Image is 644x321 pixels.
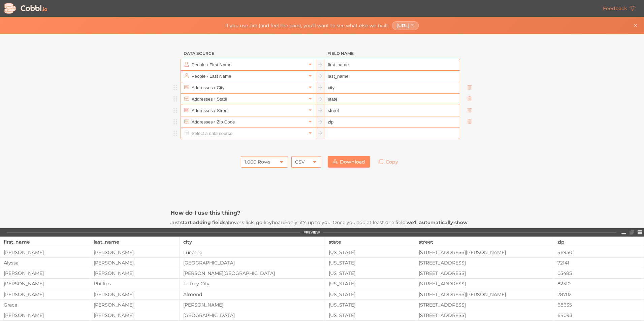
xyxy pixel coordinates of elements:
input: Select a data source [190,128,306,139]
div: [US_STATE] [325,292,415,297]
div: [GEOGRAPHIC_DATA] [180,313,325,318]
div: [PERSON_NAME] [0,250,90,255]
div: [STREET_ADDRESS] [415,271,554,276]
div: [STREET_ADDRESS][PERSON_NAME] [415,250,554,255]
div: [PERSON_NAME] [0,313,90,318]
div: Lucerne [180,250,325,255]
div: Alyssa [0,260,90,265]
span: If you use Jira (and feel the pain), you'll want to see what else we built: [225,23,389,28]
div: [US_STATE] [325,260,415,265]
a: Download [328,156,370,168]
div: [PERSON_NAME] [90,292,180,297]
div: [PERSON_NAME][GEOGRAPHIC_DATA] [180,271,325,276]
div: [PERSON_NAME] [180,302,325,308]
div: 72141 [554,260,644,265]
div: zip [557,237,640,247]
input: Select a data source [190,105,306,116]
div: [US_STATE] [325,302,415,308]
div: 68635 [554,302,644,308]
div: Jeffrey City [180,281,325,286]
div: state [329,237,412,247]
input: Select a data source [190,71,306,82]
div: city [183,237,322,247]
div: street [419,237,551,247]
div: [PERSON_NAME] [90,302,180,308]
div: Phillips [90,281,180,286]
div: [US_STATE] [325,281,415,286]
div: [US_STATE] [325,271,415,276]
p: Just above! Click, go keyboard-only, it's up to you. Once you add at least one field, of what you... [170,219,474,241]
h3: Field Name [324,48,460,59]
div: 64093 [554,313,644,318]
div: 46950 [554,250,644,255]
span: [URL] [396,23,410,28]
div: [PERSON_NAME] [90,250,180,255]
input: Select a data source [190,94,306,105]
div: Almond [180,292,325,297]
div: 28702 [554,292,644,297]
div: 82310 [554,281,644,286]
div: [PERSON_NAME] [0,271,90,276]
div: [PERSON_NAME] [0,281,90,286]
div: [PERSON_NAME] [90,313,180,318]
a: [URL] [392,21,419,30]
div: last_name [94,237,176,247]
a: Feedback [598,3,641,14]
div: [GEOGRAPHIC_DATA] [180,260,325,265]
div: first_name [4,237,87,247]
div: CSV [295,156,305,168]
div: [STREET_ADDRESS] [415,313,554,318]
div: [PERSON_NAME] [0,292,90,297]
h3: How do I use this thing? [170,209,474,216]
strong: start adding fields [180,219,225,225]
div: [STREET_ADDRESS] [415,260,554,265]
div: [PERSON_NAME] [90,271,180,276]
div: 1,000 Rows [245,156,270,168]
h3: Data Source [181,48,316,59]
div: [STREET_ADDRESS][PERSON_NAME] [415,292,554,297]
input: Select a data source [190,116,306,128]
div: [STREET_ADDRESS] [415,302,554,308]
div: [US_STATE] [325,250,415,255]
div: 05485 [554,271,644,276]
div: PREVIEW [303,230,320,235]
button: Close banner [632,22,640,30]
input: Select a data source [190,59,306,70]
div: [STREET_ADDRESS] [415,281,554,286]
div: Grace [0,302,90,308]
a: Copy [374,156,403,168]
input: Select a data source [190,82,306,93]
div: [PERSON_NAME] [90,260,180,265]
div: [US_STATE] [325,313,415,318]
strong: download [426,227,451,233]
